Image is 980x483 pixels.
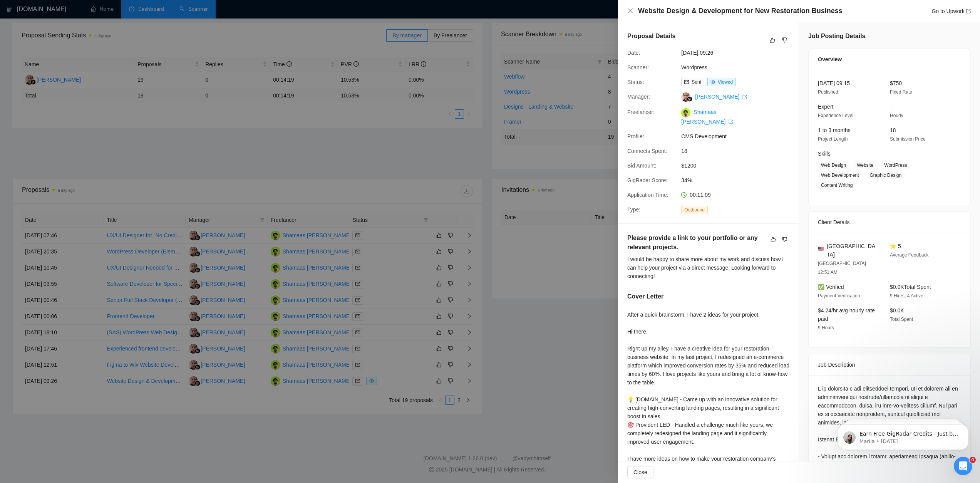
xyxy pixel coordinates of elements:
[771,236,776,243] span: like
[818,55,842,64] span: Overview
[890,284,931,290] span: $0.0K Total Spent
[818,151,831,157] span: Skills
[890,127,896,133] span: 18
[627,233,765,252] h5: Please provide a link to your portfolio or any relevant projects.
[827,242,878,259] span: [GEOGRAPHIC_DATA]
[627,466,653,478] button: Close
[681,161,797,170] span: $1200
[890,89,912,95] span: Fixed Rate
[782,236,787,243] span: dislike
[881,161,910,169] span: WordPress
[818,212,961,233] div: Client Details
[890,293,923,299] span: 9 Hires, 4 Active
[690,192,711,198] span: 00:11:09
[638,6,843,16] h4: Website Design & Development for New Restoration Business
[627,192,668,198] span: Application Time:
[818,89,838,95] span: Published
[684,80,689,84] span: mail
[627,109,655,115] span: Freelancer:
[818,325,834,330] span: 9 Hours
[627,148,667,154] span: Connects Spent:
[627,292,663,301] h5: Cover Letter
[681,64,707,70] a: Wordpress
[627,64,649,70] span: Scanner:
[818,113,853,118] span: Experience Level
[818,261,866,275] span: [GEOGRAPHIC_DATA] 12:51 AM
[627,79,644,85] span: Status:
[768,35,777,45] button: like
[681,206,708,214] span: Outbound
[681,147,797,155] span: 18
[627,94,650,100] span: Manager:
[818,246,824,252] img: 🇺🇸
[818,284,844,290] span: ✅ Verified
[681,192,687,198] span: clock-circle
[681,109,733,124] a: Shamaas [PERSON_NAME] export
[718,79,733,85] span: Viewed
[818,354,961,375] div: Job Description
[627,163,657,169] span: Bid Amount:
[818,127,851,133] span: 1 to 3 months
[890,307,904,314] span: $0.0K
[780,235,789,244] button: dislike
[627,8,633,14] span: close
[729,119,733,124] span: export
[769,235,778,244] button: like
[818,181,856,190] span: Content Writing
[818,80,850,86] span: [DATE] 09:15
[854,161,876,169] span: Website
[890,136,926,142] span: Submission Price
[890,317,913,322] span: Total Spent
[681,176,797,184] span: 34%
[818,171,862,179] span: Web Development
[770,37,775,43] span: like
[687,96,692,102] img: gigradar-bm.png
[890,104,892,110] span: -
[818,293,860,299] span: Payment Verification
[826,408,980,462] iframe: Intercom notifications message
[818,161,849,169] span: Web Design
[710,80,715,84] span: eye
[970,457,976,463] span: 4
[867,171,905,179] span: Graphic Design
[627,206,640,213] span: Type:
[627,133,644,139] span: Profile:
[890,243,901,249] span: ⭐ 5
[681,108,690,117] img: c1BYDiXz0YBDF6RDv1DQiM_rsYewv_bqg7a4QQCFZ7svDNvA02gXbJaDcRJRy2uV4G
[890,113,903,118] span: Hourly
[818,104,833,110] span: Expert
[966,9,971,13] span: export
[627,32,675,41] h5: Proposal Details
[818,136,848,142] span: Project Length
[633,468,647,476] span: Close
[780,35,789,45] button: dislike
[890,80,902,86] span: $750
[681,49,797,57] span: [DATE] 09:26
[931,8,971,14] a: Go to Upworkexport
[808,32,865,41] h5: Job Posting Details
[681,132,797,141] span: CMS Development
[627,177,667,183] span: GigRadar Score:
[695,94,747,100] a: [PERSON_NAME] export
[782,37,787,43] span: dislike
[890,252,929,258] span: Average Feedback
[954,457,972,475] iframe: Intercom live chat
[627,50,640,56] span: Date:
[742,95,747,99] span: export
[692,79,701,85] span: Sent
[818,307,875,322] span: $4.24/hr avg hourly rate paid
[627,255,789,280] div: I would be happy to share more about my work and discuss how I can help your project via a direct...
[627,8,633,14] button: Close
